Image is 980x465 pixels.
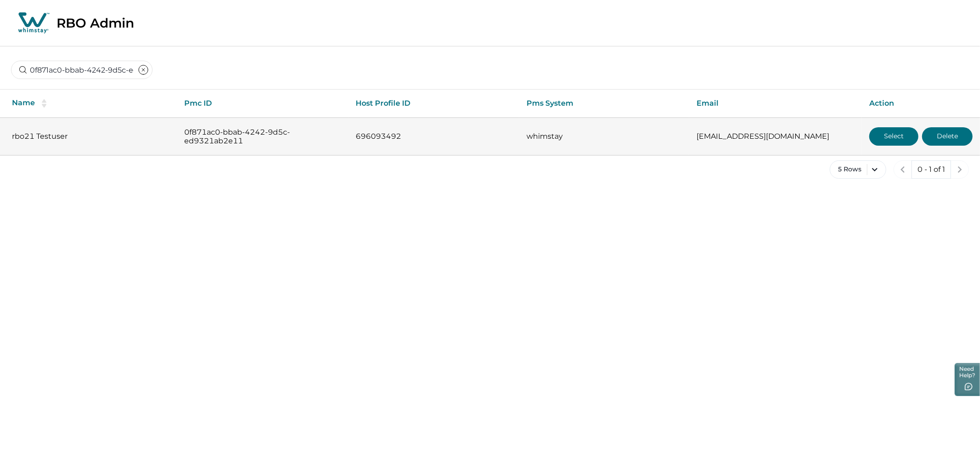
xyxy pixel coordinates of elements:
p: RBO Admin [57,15,134,31]
th: Host Profile ID [348,90,519,118]
p: whimstay [527,132,682,141]
p: [EMAIL_ADDRESS][DOMAIN_NAME] [697,132,855,141]
th: Pms System [519,90,689,118]
p: 0f871ac0-bbab-4242-9d5c-ed9321ab2e11 [184,128,341,146]
button: 0 - 1 of 1 [912,160,951,179]
button: sorting [35,99,53,108]
p: 0 - 1 of 1 [918,165,945,174]
button: previous page [894,160,912,179]
button: next page [951,160,969,179]
button: Delete [922,127,973,146]
button: Select [869,127,918,146]
th: Action [862,90,980,118]
th: Email [689,90,862,118]
p: 696093492 [356,132,512,141]
th: Pmc ID [177,90,348,118]
input: Search by pmc name [11,61,153,79]
button: 5 Rows [830,160,886,179]
p: rbo21 Testuser [12,132,170,141]
button: clear input [134,61,153,79]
